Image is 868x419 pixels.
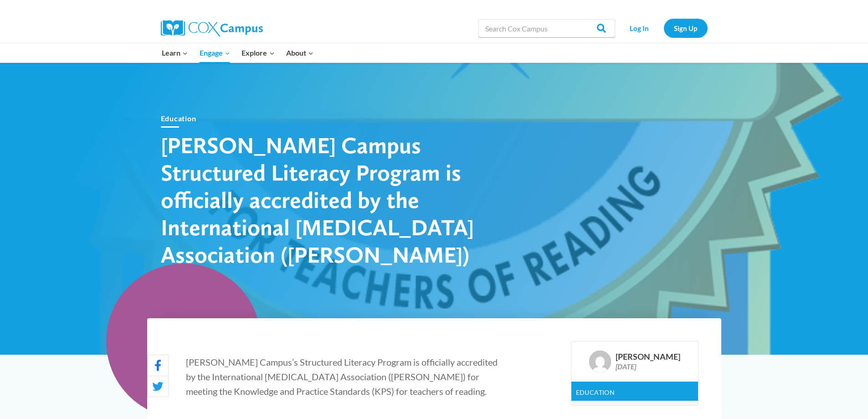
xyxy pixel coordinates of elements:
a: Log In [620,19,659,37]
div: [DATE] [616,362,680,371]
input: Search Cox Campus [478,19,615,37]
a: Education [576,388,615,396]
span: About [286,47,313,59]
img: Cox Campus [161,20,263,36]
a: Education [161,114,196,123]
a: Sign Up [664,19,708,37]
nav: Secondary Navigation [620,19,708,37]
span: Learn [162,47,188,59]
div: [PERSON_NAME] [616,352,680,362]
span: [PERSON_NAME] Campus’s Structured Literacy Program is officially accredited by the International ... [186,357,498,397]
span: Explore [241,47,274,59]
span: Engage [200,47,230,59]
nav: Primary Navigation [156,43,319,62]
h1: [PERSON_NAME] Campus Structured Literacy Program is officially accredited by the International [M... [161,131,480,268]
